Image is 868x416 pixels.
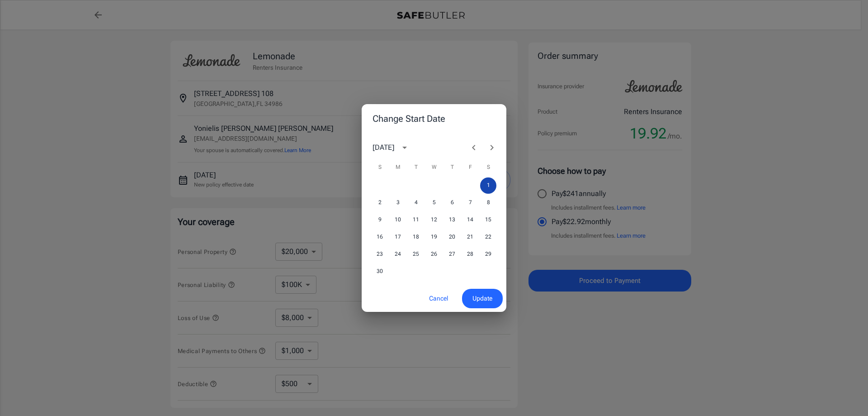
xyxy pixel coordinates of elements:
button: 2 [372,195,388,211]
button: 28 [462,246,478,263]
button: calendar view is open, switch to year view [397,140,412,155]
button: 21 [462,229,478,245]
button: 27 [444,246,460,263]
button: 25 [408,246,424,263]
button: 3 [390,195,406,211]
button: 26 [426,246,442,263]
button: 20 [444,229,460,245]
span: Saturday [480,158,496,177]
span: Thursday [444,158,460,177]
button: 9 [372,212,388,228]
button: 7 [462,195,478,211]
button: 12 [426,212,442,228]
button: 10 [390,212,406,228]
button: 11 [408,212,424,228]
button: 22 [480,229,496,245]
button: 15 [480,212,496,228]
button: 13 [444,212,460,228]
button: 30 [372,263,388,280]
button: Next month [483,139,501,157]
button: 19 [426,229,442,245]
button: 4 [408,195,424,211]
button: 23 [372,246,388,263]
button: Previous month [465,139,483,157]
button: 14 [462,212,478,228]
button: 24 [390,246,406,263]
span: Friday [462,158,478,177]
span: Update [472,293,492,304]
button: 16 [372,229,388,245]
button: 6 [444,195,460,211]
span: Wednesday [426,158,442,177]
button: 1 [480,177,496,194]
span: Sunday [372,158,388,177]
button: Update [462,289,503,308]
button: 8 [480,195,496,211]
button: 5 [426,195,442,211]
span: Tuesday [408,158,424,177]
button: 17 [390,229,406,245]
button: 18 [408,229,424,245]
span: Monday [390,158,406,177]
button: 29 [480,246,496,263]
div: [DATE] [373,142,394,153]
button: Cancel [419,289,458,308]
h2: Change Start Date [362,104,506,133]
